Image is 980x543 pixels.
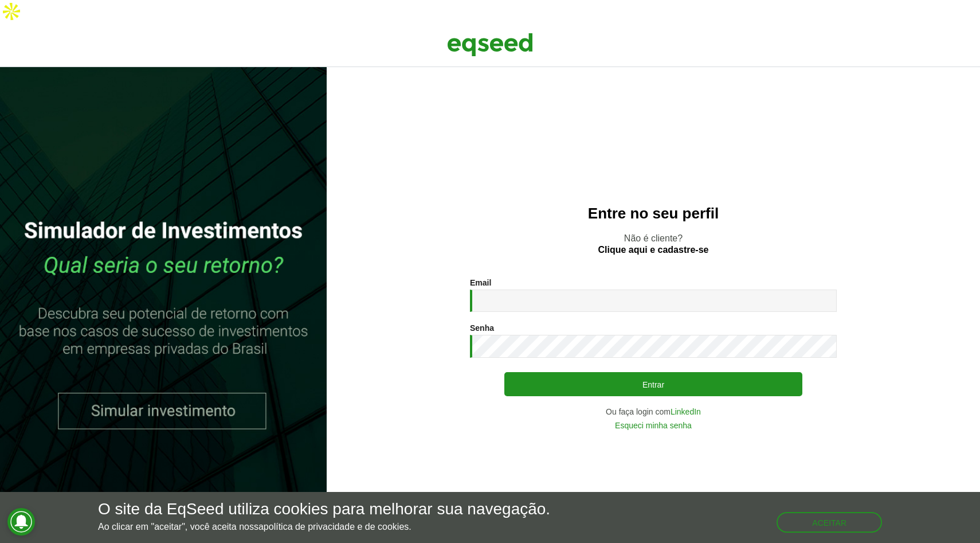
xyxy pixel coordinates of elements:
[264,522,409,532] a: política de privacidade e de cookies
[470,324,494,332] label: Senha
[447,30,533,59] img: EqSeed Logo
[98,521,550,532] p: Ao clicar em "aceitar", você aceita nossa .
[777,512,882,533] button: Aceitar
[598,245,709,255] a: Clique aqui e cadastre-se
[98,501,550,518] h5: O site da EqSeed utiliza cookies para melhorar sua navegação.
[470,408,837,416] div: Ou faça login com
[615,421,692,429] a: Esqueci minha senha
[671,408,701,416] a: LinkedIn
[470,279,491,287] label: Email
[504,372,802,396] button: Entrar
[350,205,957,222] h2: Entre no seu perfil
[350,233,957,255] p: Não é cliente?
